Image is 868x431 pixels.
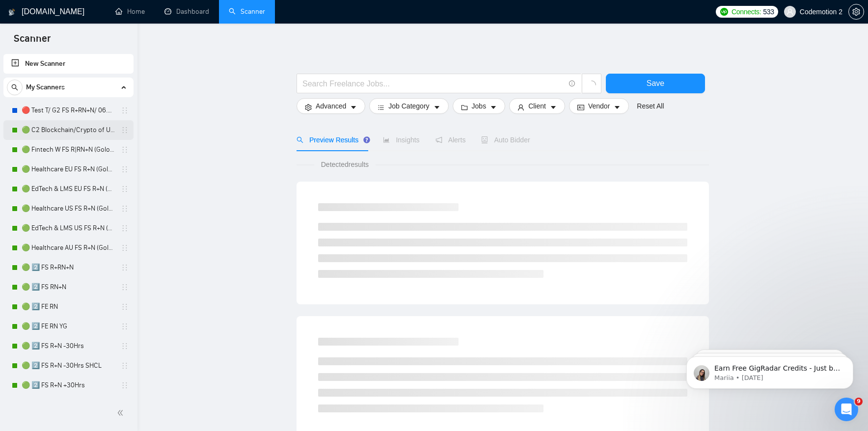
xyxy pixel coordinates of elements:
span: bars [378,104,384,111]
a: 🟢 2️⃣ FS R+RN+N [22,258,115,277]
a: 🟢 2️⃣ FS R+N +30Hrs [22,376,115,395]
img: upwork-logo.png [720,8,728,16]
a: searchScanner [229,7,265,16]
span: caret-down [350,104,357,111]
span: user [517,104,524,111]
a: 🟢 Healthcare US FS R+N (Golovach FS) [22,199,115,218]
span: Jobs [472,101,487,111]
a: 🟢 Healthcare EU FS R+N (Golovach FS) [22,160,115,179]
span: notification [435,136,442,143]
span: Vendor [588,101,610,111]
span: Advanced [316,101,346,111]
button: userClientcaret-down [509,98,565,114]
a: homeHome [115,7,145,16]
a: 🟢 2️⃣ FE RN YG [22,317,115,336]
span: caret-down [434,104,440,111]
span: holder [121,224,129,232]
span: holder [121,283,129,291]
span: caret-down [490,104,497,111]
a: 🟢 Healthcare AU FS R+N (Golovach FS) [22,238,115,258]
span: holder [121,107,129,114]
span: 533 [763,6,774,17]
span: setting [305,104,312,111]
span: search [7,84,22,91]
a: 🟢 2️⃣ FS R+N -30Hrs [22,336,115,356]
span: holder [121,205,129,213]
span: holder [121,185,129,193]
a: 🟢 2️⃣ FS R+N -30Hrs SHCL [22,356,115,376]
span: user [787,8,793,15]
span: setting [849,8,864,16]
span: caret-down [550,104,557,111]
span: Save [647,77,664,89]
a: New Scanner [11,54,126,74]
span: Job Category [388,101,429,111]
div: Tooltip anchor [362,135,371,144]
span: Insights [383,136,419,144]
a: setting [848,8,864,16]
span: holder [121,244,129,252]
span: holder [121,323,129,330]
span: area-chart [383,136,390,143]
iframe: Intercom notifications message [672,336,868,404]
span: holder [121,342,129,350]
img: logo [8,4,15,20]
input: Search Freelance Jobs... [302,78,565,90]
button: folderJobscaret-down [453,98,506,114]
button: Save [606,74,705,93]
a: 🟢 EdTech & LMS EU FS R+N (Golovach FS) [22,179,115,199]
span: info-circle [569,81,575,87]
span: search [297,136,303,143]
span: holder [121,303,129,311]
a: 🟢 2️⃣ FS RN+N [22,277,115,297]
button: search [7,80,23,95]
span: caret-down [614,104,621,111]
button: setting [848,4,864,20]
span: folder [461,104,468,111]
span: Connects: [732,6,761,17]
span: robot [481,136,488,143]
span: Client [528,101,546,111]
span: My Scanners [26,78,65,97]
a: 🟢 2️⃣ FE RN [22,297,115,317]
span: Detected results [314,159,376,170]
span: Alerts [435,136,466,144]
span: holder [121,126,129,134]
a: 🟢 EdTech & LMS US FS R+N (Golovach FS) [22,218,115,238]
span: holder [121,264,129,271]
button: settingAdvancedcaret-down [297,98,365,114]
span: holder [121,165,129,173]
a: 🟢 C2 Blockchain/Crypto of US FS R+N [22,120,115,140]
span: holder [121,146,129,154]
li: New Scanner [3,54,134,74]
a: dashboardDashboard [164,7,209,16]
iframe: Intercom live chat [835,398,858,421]
span: double-left [117,408,127,418]
span: holder [121,362,129,370]
a: 🟢 Fintech W FS R|RN+N (Golovach FS) [22,140,115,160]
a: Reset All [637,101,664,111]
button: barsJob Categorycaret-down [369,98,448,114]
button: idcardVendorcaret-down [569,98,629,114]
span: loading [587,81,596,89]
span: idcard [577,104,584,111]
a: 🔴 Test T/ G2 FS R+RN+N/ 06.03 [22,101,115,120]
span: 9 [855,398,863,405]
span: Preview Results [297,136,367,144]
span: Auto Bidder [481,136,530,144]
span: holder [121,381,129,389]
span: Scanner [6,31,58,52]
